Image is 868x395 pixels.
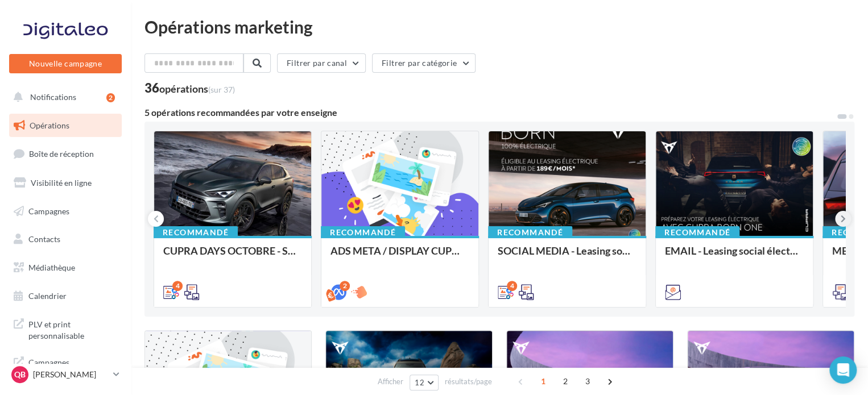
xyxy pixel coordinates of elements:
[340,281,350,291] div: 2
[410,375,439,390] button: 12
[7,350,124,384] a: Campagnes DataOnDemand
[330,245,469,268] div: ADS META / DISPLAY CUPRA DAYS Septembre 2025
[33,369,109,380] p: [PERSON_NAME]
[31,178,92,188] span: Visibilité en ligne
[144,82,235,94] div: 36
[7,114,124,138] a: Opérations
[28,317,117,341] span: PLV et print personnalisable
[507,281,517,291] div: 4
[7,199,124,223] a: Campagnes
[7,227,124,251] a: Contacts
[106,93,115,102] div: 2
[556,372,574,390] span: 2
[28,355,117,379] span: Campagnes DataOnDemand
[378,376,403,387] span: Afficher
[7,171,124,195] a: Visibilité en ligne
[534,372,552,390] span: 1
[163,245,302,268] div: CUPRA DAYS OCTOBRE - SOME
[372,53,476,73] button: Filtrer par catégorie
[7,256,124,280] a: Médiathèque
[208,85,235,94] span: (sur 37)
[9,364,122,385] a: QB [PERSON_NAME]
[29,149,94,159] span: Boîte de réception
[28,263,75,272] span: Médiathèque
[14,369,26,380] span: QB
[159,84,235,94] div: opérations
[144,108,836,117] div: 5 opérations recommandées par votre enseigne
[28,291,67,301] span: Calendrier
[445,376,492,387] span: résultats/page
[415,378,424,387] span: 12
[30,92,76,102] span: Notifications
[7,142,124,166] a: Boîte de réception
[829,356,857,384] div: Open Intercom Messenger
[7,312,124,346] a: PLV et print personnalisable
[655,226,739,239] div: Recommandé
[277,53,366,73] button: Filtrer par canal
[154,226,238,239] div: Recommandé
[9,54,122,73] button: Nouvelle campagne
[30,120,69,130] span: Opérations
[172,281,183,291] div: 4
[321,226,405,239] div: Recommandé
[144,18,854,35] div: Opérations marketing
[665,245,804,268] div: EMAIL - Leasing social électrique - CUPRA Born One
[28,234,60,244] span: Contacts
[578,372,597,390] span: 3
[28,206,69,215] span: Campagnes
[7,85,119,109] button: Notifications 2
[488,226,572,239] div: Recommandé
[498,245,636,268] div: SOCIAL MEDIA - Leasing social électrique - CUPRA Born
[7,284,124,308] a: Calendrier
